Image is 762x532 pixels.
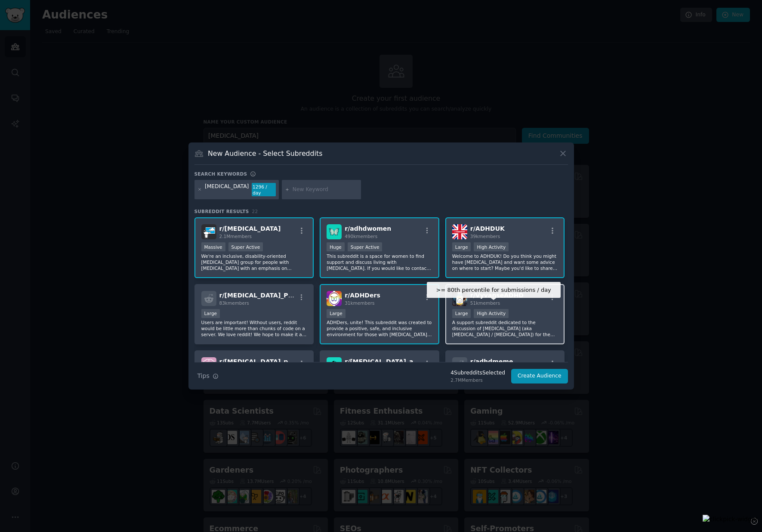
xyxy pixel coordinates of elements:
[345,358,434,365] span: r/ [MEDICAL_DATA]_anxiety
[201,242,225,251] div: Massive
[327,291,342,306] img: ADHDers
[327,253,432,271] p: This subreddit is a space for women to find support and discuss living with [MEDICAL_DATA]. If yo...
[197,371,210,380] span: Tips
[252,209,258,214] span: 22
[219,234,252,239] span: 2.1M members
[470,300,500,306] span: 51k members
[201,224,216,239] img: ADHD
[219,292,330,299] span: r/ [MEDICAL_DATA]_Programmers
[470,234,500,239] span: 39k members
[252,183,276,197] div: 1296 / day
[327,224,342,239] img: adhdwomen
[345,292,380,299] span: r/ ADHDers
[208,149,322,158] h3: New Audience - Select Subreddits
[470,358,513,365] span: r/ adhdmeme
[452,291,467,306] img: VyvanseADHD
[348,242,383,251] div: Super Active
[201,253,307,271] p: We're an inclusive, disability-oriented [MEDICAL_DATA] group for people with [MEDICAL_DATA] with ...
[194,368,222,384] button: Tips
[470,225,505,232] span: r/ ADHDUK
[194,171,247,177] h3: Search keywords
[511,369,568,384] button: Create Audience
[452,224,467,239] img: ADHDUK
[452,253,558,271] p: Welcome to ADHDUK! Do you think you might have [MEDICAL_DATA] and want some advice on where to st...
[345,234,377,239] span: 490k members
[327,309,346,318] div: Large
[205,183,249,197] div: [MEDICAL_DATA]
[452,319,558,337] p: A support subreddit dedicated to the discussion of [MEDICAL_DATA] (aka [MEDICAL_DATA] / [MEDICAL_...
[219,358,313,365] span: r/ [MEDICAL_DATA]_partners
[293,186,358,194] input: New Keyword
[201,357,216,372] img: ADHD_partners
[327,357,342,372] img: adhd_anxiety
[450,369,505,377] div: 4 Subreddit s Selected
[450,377,505,383] div: 2.7M Members
[194,208,249,214] span: Subreddit Results
[201,319,307,337] p: Users are important! Without users, reddit would be little more than chunks of code on a server. ...
[345,300,374,306] span: 31k members
[219,225,281,232] span: r/ [MEDICAL_DATA]
[327,319,432,337] p: ADHDers, unite! This subreddit was created to provide a positive, safe, and inclusive environment...
[219,300,249,306] span: 83k members
[452,242,471,251] div: Large
[228,242,263,251] div: Super Active
[452,309,471,318] div: Large
[470,292,524,299] span: r/ VyvanseADHD
[474,309,509,318] div: High Activity
[345,225,391,232] span: r/ adhdwomen
[327,242,345,251] div: Huge
[201,309,220,318] div: Large
[474,242,509,251] div: High Activity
